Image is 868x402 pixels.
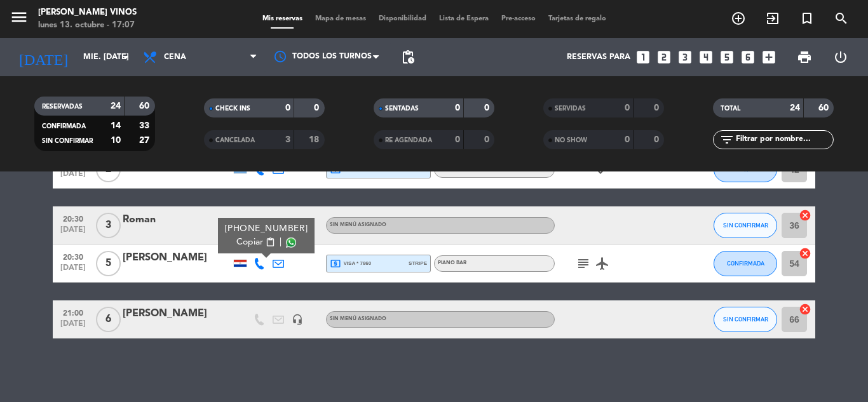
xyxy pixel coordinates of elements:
i: looks_5 [719,49,735,65]
i: looks_3 [677,49,693,65]
strong: 33 [139,121,152,130]
span: Mapa de mesas [309,15,372,22]
strong: 0 [455,104,460,112]
i: subject [576,256,591,271]
strong: 0 [625,135,630,144]
strong: 14 [111,121,121,130]
div: [PHONE_NUMBER] [225,222,308,236]
div: lunes 13. octubre - 17:07 [38,19,137,32]
i: menu [10,8,29,27]
span: SENTADAS [385,105,419,112]
span: 20:30 [57,211,89,225]
span: stripe [409,259,427,267]
strong: 0 [484,135,492,144]
div: [PERSON_NAME] Vinos [38,6,137,19]
strong: 0 [654,135,661,144]
i: cancel [799,247,811,260]
strong: 24 [111,102,121,111]
span: Sin menú asignado [330,222,386,227]
span: [DATE] [57,225,89,240]
i: looks_one [635,49,651,65]
span: Cena [164,53,186,62]
button: Copiarcontent_paste [236,236,275,249]
strong: 0 [654,104,661,112]
i: add_circle_outline [731,11,746,26]
i: looks_6 [740,49,756,65]
span: Pre-acceso [495,15,542,22]
i: headset_mic [292,314,303,325]
strong: 60 [818,104,831,112]
div: [PERSON_NAME] [123,250,231,266]
span: [DATE] [57,264,89,278]
i: cancel [799,209,811,222]
span: CONFIRMADA [42,123,86,130]
button: CONFIRMADA [714,251,777,276]
i: airplanemode_active [595,256,610,271]
span: Mis reservas [256,15,309,22]
span: visa * 7860 [330,258,371,269]
span: Copiar [236,236,263,249]
strong: 0 [455,135,460,144]
button: SIN CONFIRMAR [714,307,777,332]
strong: 18 [309,135,322,144]
span: Reservas para [567,53,630,62]
span: content_paste [266,238,275,247]
span: pending_actions [400,50,416,65]
span: 5 [96,251,121,276]
button: SIN CONFIRMAR [714,213,777,238]
strong: 10 [111,136,121,145]
strong: 0 [625,104,630,112]
div: LOG OUT [822,38,858,76]
strong: 0 [285,104,290,112]
i: exit_to_app [765,11,780,26]
i: [DATE] [10,43,77,71]
span: RE AGENDADA [385,137,432,144]
span: 3 [96,213,121,238]
span: SERVIDAS [555,105,586,112]
span: CHECK INS [215,105,250,112]
span: | [280,236,282,249]
i: looks_4 [698,49,714,65]
strong: 60 [139,102,152,111]
span: Sin menú asignado [330,316,386,321]
i: turned_in_not [799,11,815,26]
span: NO SHOW [555,137,587,144]
span: PIANO BAR [438,166,466,171]
span: 20:30 [57,249,89,264]
span: CANCELADA [215,137,255,144]
i: arrow_drop_down [118,50,133,65]
span: TOTAL [721,105,740,112]
i: filter_list [719,132,735,147]
i: add_box [761,49,777,65]
span: RESERVADAS [42,104,83,110]
div: Roman [123,211,231,228]
input: Filtrar por nombre... [735,133,833,147]
strong: 24 [790,104,800,112]
span: [DATE] [57,319,89,334]
span: SIN CONFIRMAR [723,316,768,323]
span: 6 [96,307,121,332]
strong: 0 [314,104,322,112]
span: SIN CONFIRMAR [723,222,768,229]
span: SIN CONFIRMAR [42,138,93,144]
i: power_settings_new [833,50,848,65]
span: Disponibilidad [372,15,433,22]
strong: 0 [484,104,492,112]
span: [DATE] [57,170,89,184]
strong: 3 [285,135,290,144]
span: Lista de Espera [433,15,495,22]
i: search [834,11,849,26]
strong: 27 [139,136,152,145]
span: 21:00 [57,305,89,319]
i: looks_two [656,49,672,65]
span: Tarjetas de regalo [542,15,613,22]
span: print [797,50,812,65]
div: [PERSON_NAME] [123,305,231,322]
span: PIANO BAR [438,260,466,265]
span: CONFIRMADA [727,260,764,267]
i: cancel [799,303,811,316]
i: local_atm [330,258,341,269]
button: menu [10,8,29,31]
